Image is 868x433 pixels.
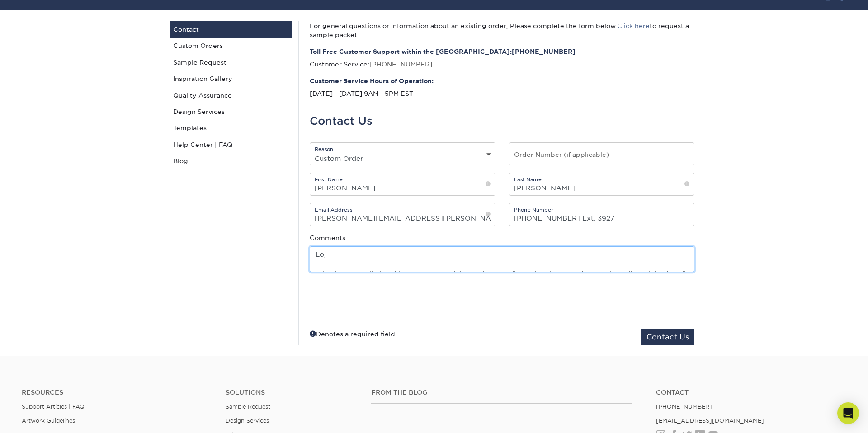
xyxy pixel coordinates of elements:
[310,115,694,128] h1: Contact Us
[170,71,292,87] a: Inspiration Gallery
[369,61,432,68] a: [PHONE_NUMBER]
[310,21,694,40] p: For general questions or information about an existing order, Please complete the form below. to ...
[656,417,764,424] a: [EMAIL_ADDRESS][DOMAIN_NAME]
[656,403,712,410] a: [PHONE_NUMBER]
[617,22,650,29] a: Click here
[557,283,678,314] iframe: reCAPTCHA
[641,329,694,345] button: Contact Us
[170,21,292,38] a: Contact
[371,389,632,396] h4: From the Blog
[170,153,292,169] a: Blog
[310,329,397,339] div: Denotes a required field.
[310,76,694,85] strong: Customer Service Hours of Operation:
[310,90,364,97] span: [DATE] - [DATE]:
[170,87,292,104] a: Quality Assurance
[656,389,846,396] a: Contact
[226,403,270,410] a: Sample Request
[837,402,859,424] div: Open Intercom Messenger
[170,104,292,120] a: Design Services
[170,136,292,153] a: Help Center | FAQ
[170,38,292,54] a: Custom Orders
[310,76,694,99] p: 9AM - 5PM EST
[170,120,292,136] a: Templates
[512,48,576,55] a: [PHONE_NUMBER]
[226,417,269,424] a: Design Services
[226,389,358,396] h4: Solutions
[22,389,212,396] h4: Resources
[310,47,694,69] p: Customer Service:
[22,403,85,410] a: Support Articles | FAQ
[310,233,345,242] label: Comments
[310,47,694,56] strong: Toll Free Customer Support within the [GEOGRAPHIC_DATA]:
[22,417,75,424] a: Artwork Guidelines
[170,54,292,71] a: Sample Request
